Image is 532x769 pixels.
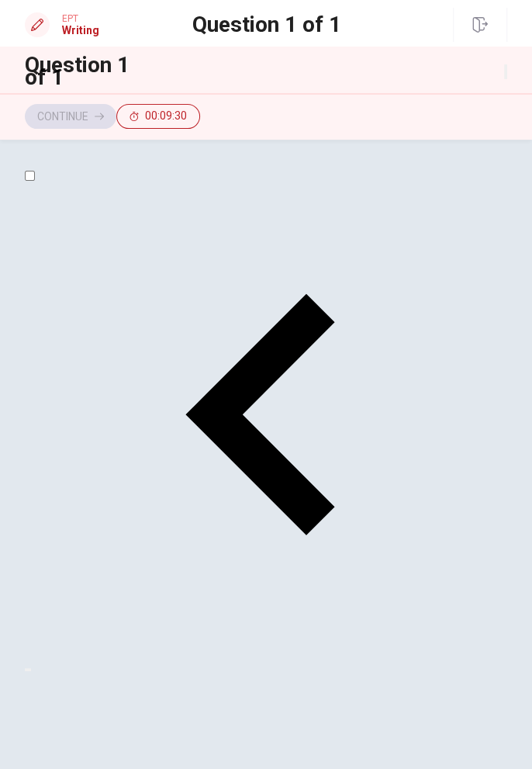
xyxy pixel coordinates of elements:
[145,110,187,123] span: 00:09:30
[62,24,99,36] h1: Writing
[116,104,200,129] button: 00:09:30
[192,19,341,31] h1: Question 1 of 1
[25,59,136,84] h1: Question 1 of 1
[25,668,507,671] div: Choose test type tabs
[62,13,99,24] span: EPT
